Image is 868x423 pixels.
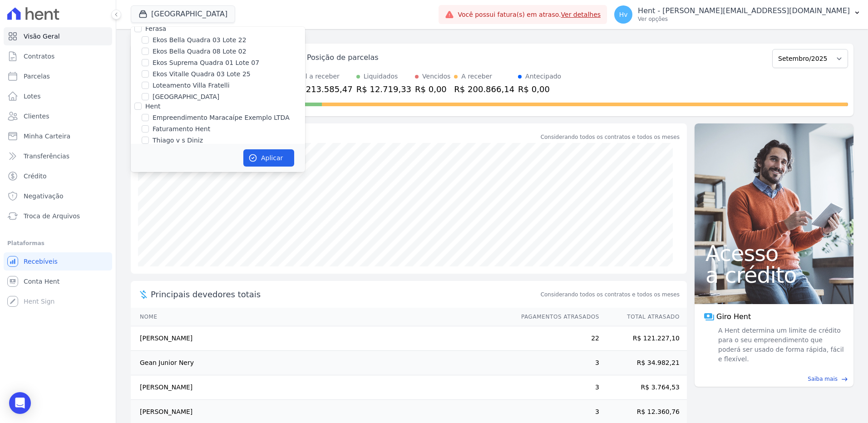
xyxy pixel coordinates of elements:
[518,83,561,95] div: R$ 0,00
[700,375,848,383] a: Saiba mais east
[4,272,112,290] a: Conta Hent
[292,72,353,81] div: Total a receber
[153,58,259,68] label: Ekos Suprema Quadra 01 Lote 07
[716,311,751,322] span: Giro Hent
[24,92,41,101] span: Lotes
[4,127,112,145] a: Minha Carteira
[131,351,513,375] td: Gean Junior Nery
[24,112,49,121] span: Clientes
[24,257,58,266] span: Recebíveis
[131,326,513,351] td: [PERSON_NAME]
[561,11,601,18] a: Ver detalhes
[525,72,561,81] div: Antecipado
[638,15,850,23] p: Ver opções
[24,172,47,181] span: Crédito
[4,87,112,105] a: Lotes
[9,392,31,414] div: Open Intercom Messenger
[24,192,64,201] span: Negativação
[600,375,687,400] td: R$ 3.764,53
[458,10,601,20] span: Você possui fatura(s) em atraso.
[716,326,844,364] span: A Hent determina um limite de crédito para o seu empreendimento que poderá ser usado de forma ráp...
[461,72,492,81] div: A receber
[513,326,600,351] td: 22
[841,376,848,383] span: east
[619,11,628,18] span: Hv
[153,92,219,102] label: [GEOGRAPHIC_DATA]
[513,375,600,400] td: 3
[153,124,210,134] label: Faturamento Hent
[600,308,687,326] th: Total Atrasado
[4,47,112,65] a: Contratos
[151,288,539,300] span: Principais devedores totais
[4,27,112,45] a: Visão Geral
[131,308,513,326] th: Nome
[4,147,112,165] a: Transferências
[4,252,112,271] a: Recebíveis
[153,47,247,56] label: Ekos Bella Quadra 08 Lote 02
[4,187,112,205] a: Negativação
[24,72,50,81] span: Parcelas
[454,83,514,95] div: R$ 200.866,14
[415,83,450,95] div: R$ 0,00
[356,83,411,95] div: R$ 12.719,33
[24,32,60,41] span: Visão Geral
[705,242,843,264] span: Acesso
[307,52,379,63] div: Posição de parcelas
[541,133,680,141] div: Considerando todos os contratos e todos os meses
[292,83,353,95] div: R$ 213.585,47
[131,5,235,23] button: [GEOGRAPHIC_DATA]
[24,52,54,61] span: Contratos
[7,238,108,249] div: Plataformas
[638,6,850,15] p: Hent - [PERSON_NAME][EMAIL_ADDRESS][DOMAIN_NAME]
[513,351,600,375] td: 3
[151,131,539,143] div: Saldo devedor total
[4,207,112,225] a: Troca de Arquivos
[131,375,513,400] td: [PERSON_NAME]
[24,132,70,141] span: Minha Carteira
[145,25,166,32] label: Ferasa
[4,67,112,85] a: Parcelas
[541,290,680,299] span: Considerando todos os contratos e todos os meses
[600,351,687,375] td: R$ 34.982,21
[513,308,600,326] th: Pagamentos Atrasados
[4,107,112,125] a: Clientes
[705,264,843,286] span: a crédito
[422,72,450,81] div: Vencidos
[4,167,112,185] a: Crédito
[153,136,203,145] label: Thiago v s Diniz
[153,81,230,90] label: Loteamento Villa Fratelli
[24,277,59,286] span: Conta Hent
[808,375,838,383] span: Saiba mais
[607,2,868,27] button: Hv Hent - [PERSON_NAME][EMAIL_ADDRESS][DOMAIN_NAME] Ver opções
[364,72,398,81] div: Liquidados
[24,152,69,161] span: Transferências
[153,69,251,79] label: Ekos Vitalle Quadra 03 Lote 25
[600,326,687,351] td: R$ 121.227,10
[24,211,80,221] span: Troca de Arquivos
[243,149,294,167] button: Aplicar
[145,103,161,110] label: Hent
[153,35,247,45] label: Ekos Bella Quadra 03 Lote 22
[153,113,290,123] label: Empreendimento Maracaípe Exemplo LTDA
